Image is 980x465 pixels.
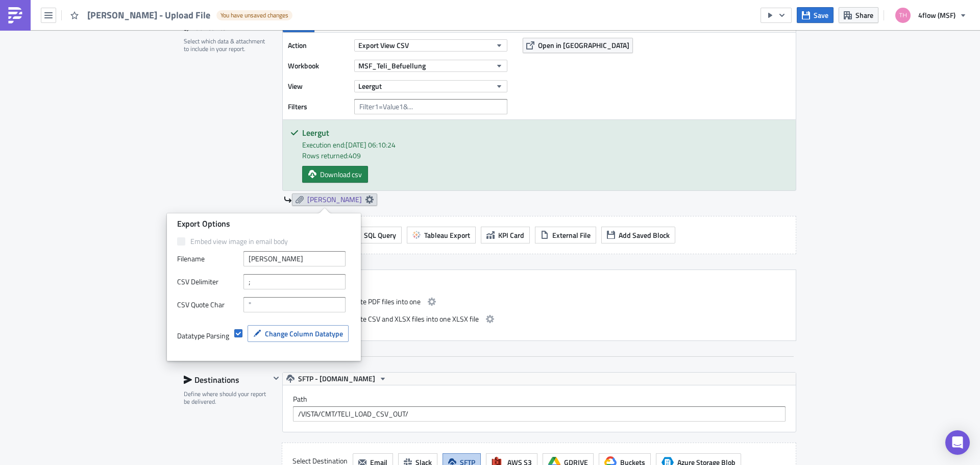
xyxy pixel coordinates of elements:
[302,150,788,161] div: Rows returned: 409
[288,99,349,114] label: Filters
[288,38,349,53] label: Action
[312,296,421,308] span: Combine separate PDF files into one
[424,230,470,240] span: Tableau Export
[184,37,270,53] div: Select which data & attachment to include in your report.
[302,129,788,137] h5: Leergut
[270,372,282,384] button: Hide content
[358,81,382,91] span: Leergut
[302,139,788,150] div: Execution end: [DATE] 06:10:24
[248,325,349,342] button: Change Column Datatype
[619,230,670,240] span: Add Saved Block
[797,7,834,23] button: Save
[354,39,507,52] button: Export View CSV
[177,274,238,289] label: CSV Delimiter
[177,237,351,246] label: Embed view image in email body
[523,38,633,53] button: Open in [GEOGRAPHIC_DATA]
[265,328,343,339] span: Change Column Datatype
[481,227,530,243] button: KPI Card
[288,79,349,94] label: View
[358,40,409,51] span: Export View CSV
[177,251,238,266] label: Filenam﻿e
[320,169,362,180] span: Download csv
[292,280,786,289] label: Additional Options
[302,166,368,183] a: Download csv
[894,7,912,24] img: Avatar
[538,40,629,51] span: Open in [GEOGRAPHIC_DATA]
[889,4,972,27] button: 4flow (MSF)
[283,373,390,385] button: SFTP - [DOMAIN_NAME]
[243,274,346,289] input: ,
[839,7,878,23] button: Share
[498,230,524,240] span: KPI Card
[601,227,675,243] button: Add Saved Block
[814,10,828,20] span: Save
[354,60,507,72] button: MSF_Teli_Befuellung
[292,193,377,206] a: [PERSON_NAME]
[347,227,402,243] button: SQL Query
[177,331,229,340] div: Datatype Parsing
[184,372,270,387] div: Destinations
[7,7,23,23] img: PushMetrics
[184,390,270,406] div: Define where should your report be delivered.
[288,58,349,74] label: Workbook
[945,430,970,455] div: Open Intercom Messenger
[307,195,362,204] span: [PERSON_NAME]
[87,9,211,21] span: [PERSON_NAME] - Upload File
[298,373,375,385] span: SFTP - [DOMAIN_NAME]
[354,99,507,114] input: Filter1=Value1&...
[354,80,507,92] button: Leergut
[243,251,346,266] input: workbook_name
[312,313,479,325] span: Combine separate CSV and XLSX files into one XLSX file
[243,297,346,312] input: "
[535,227,596,243] button: External File
[364,230,396,240] span: SQL Query
[358,60,426,71] span: MSF_Teli_Befuellung
[407,227,476,243] button: Tableau Export
[177,218,351,229] div: Export Options
[918,10,955,20] span: 4flow (MSF)
[855,10,873,20] span: Share
[293,395,786,404] label: Path
[177,297,238,312] label: CSV Quote Char
[220,11,288,19] span: You have unsaved changes
[552,230,591,240] span: External File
